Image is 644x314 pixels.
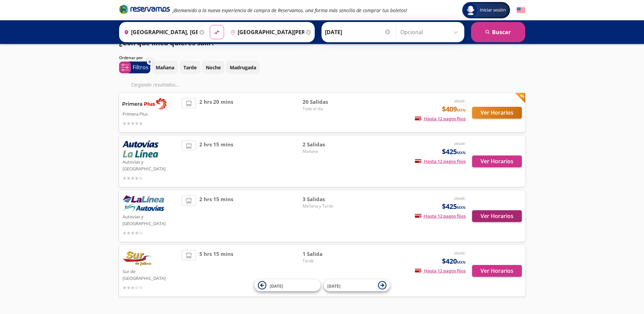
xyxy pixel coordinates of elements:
[442,256,466,266] span: $420
[123,98,166,110] img: Primera Plus
[415,116,466,122] span: Hasta 12 pagos fijos
[121,24,198,41] input: Buscar Origen
[415,268,466,274] span: Hasta 12 pagos fijos
[442,201,466,212] span: $425
[454,195,466,201] em: desde:
[415,158,466,164] span: Hasta 12 pagos fijos
[230,64,256,71] p: Madrugada
[226,61,260,74] button: Madrugada
[119,4,170,14] i: Brand Logo
[303,98,350,106] span: 20 Salidas
[123,250,153,267] img: Sur de Jalisco
[131,81,179,88] em: Cargando resultados ...
[202,61,224,74] button: Noche
[123,195,164,212] img: Autovías y La Línea
[183,64,197,71] p: Tarde
[454,250,466,256] em: desde:
[325,24,391,41] input: Elegir Fecha
[152,61,178,74] button: Mañana
[199,250,233,291] span: 5 hrs 15 mins
[400,24,461,41] input: Opcional
[457,205,466,210] small: MXN
[119,55,143,61] p: Ordenar por
[173,7,407,14] em: ¡Bienvenido a la nueva experiencia de compra de Reservamos, una forma más sencilla de comprar tus...
[442,104,466,114] span: $409
[199,98,233,127] span: 2 hrs 20 mins
[457,150,466,155] small: MXN
[472,155,522,167] button: Ver Horarios
[123,158,179,172] p: Autovías y [GEOGRAPHIC_DATA]
[477,7,509,14] span: Iniciar sesión
[123,212,179,227] p: Autovías y [GEOGRAPHIC_DATA]
[119,62,150,73] button: 0Filtros
[206,64,221,71] p: Noche
[123,141,158,158] img: Autovías y La Línea
[472,210,522,222] button: Ver Horarios
[454,98,466,104] em: desde:
[303,148,350,154] span: Mañana
[156,64,174,71] p: Mañana
[457,260,466,265] small: MXN
[472,107,522,119] button: Ver Horarios
[303,258,350,264] span: Tarde
[199,141,233,182] span: 2 hrs 15 mins
[199,195,233,237] span: 2 hrs 15 mins
[471,22,525,42] button: Buscar
[472,265,522,277] button: Ver Horarios
[442,147,466,157] span: $425
[228,24,304,41] input: Buscar Destino
[454,141,466,146] em: desde:
[303,195,350,203] span: 3 Salidas
[270,283,283,289] span: [DATE]
[133,63,149,71] p: Filtros
[123,110,179,118] p: Primera Plus
[517,6,525,15] button: English
[303,106,350,112] span: Todo el día
[457,107,466,113] small: MXN
[303,203,350,209] span: Mañana y Tarde
[119,4,170,16] a: Brand Logo
[180,61,200,74] button: Tarde
[149,59,151,65] span: 0
[123,267,179,282] p: Sur de [GEOGRAPHIC_DATA]
[415,213,466,219] span: Hasta 12 pagos fijos
[254,280,320,291] button: [DATE]
[324,280,390,291] button: [DATE]
[303,141,350,148] span: 2 Salidas
[303,250,350,258] span: 1 Salida
[327,283,340,289] span: [DATE]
